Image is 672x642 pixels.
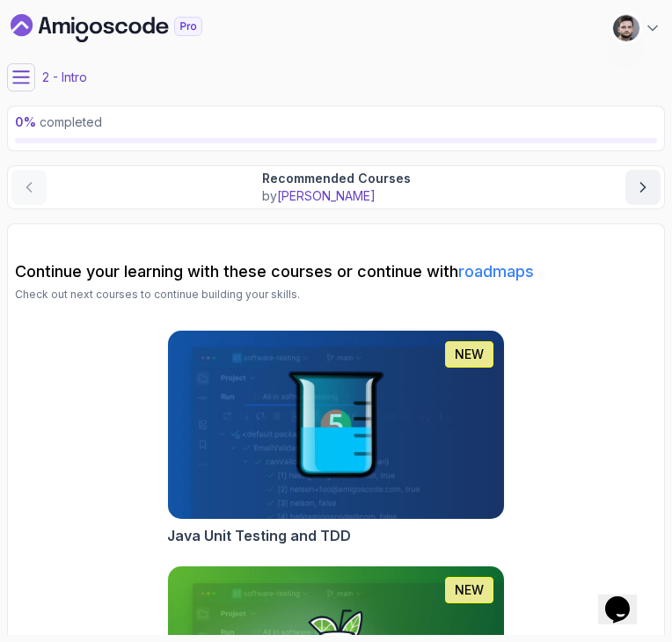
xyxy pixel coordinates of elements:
img: Java Unit Testing and TDD card [168,331,504,519]
p: NEW [455,346,484,363]
img: user profile image [613,15,639,41]
h2: Continue your learning with these courses or continue with [15,259,657,284]
a: Java Unit Testing and TDD cardNEWJava Unit Testing and TDD [167,330,505,546]
span: completed [15,114,102,129]
button: user profile image [612,14,661,42]
p: NEW [455,581,484,599]
span: [PERSON_NAME] [277,188,376,203]
button: next content [625,170,661,205]
button: previous content [11,170,47,205]
p: 2 - Intro [42,69,87,86]
a: roadmaps [458,262,534,281]
p: Recommended Courses [262,170,411,187]
h2: Java Unit Testing and TDD [167,525,351,546]
span: 0 % [15,114,36,129]
a: Dashboard [11,14,243,42]
p: Check out next courses to continue building your skills. [15,288,657,302]
iframe: chat widget [598,572,654,624]
p: by [262,187,411,205]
